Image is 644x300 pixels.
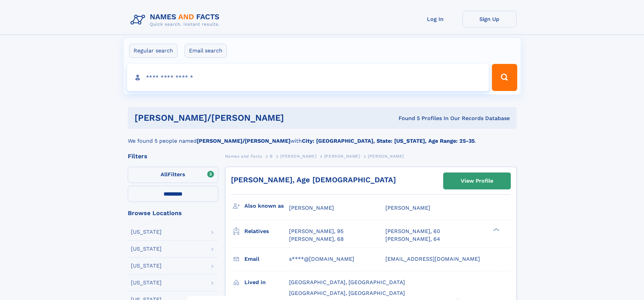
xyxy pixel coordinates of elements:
div: We found 5 people named with . [128,129,517,145]
input: search input [127,64,489,91]
span: [PERSON_NAME] [324,154,360,159]
span: [PERSON_NAME] [280,154,316,159]
label: Filters [128,167,218,183]
span: [GEOGRAPHIC_DATA], [GEOGRAPHIC_DATA] [289,290,405,296]
b: City: [GEOGRAPHIC_DATA], State: [US_STATE], Age Range: 25-35 [302,138,475,144]
a: View Profile [444,173,510,189]
span: All [161,171,168,178]
a: B [270,152,273,160]
span: [PERSON_NAME] [289,205,334,211]
a: [PERSON_NAME], 68 [289,235,344,243]
span: B [270,154,273,159]
h3: Email [244,253,289,265]
div: Browse Locations [128,210,218,216]
a: Log In [408,11,462,27]
span: [EMAIL_ADDRESS][DOMAIN_NAME] [385,256,480,262]
h3: Lived in [244,277,289,288]
a: Names and Facts [225,152,262,160]
div: [US_STATE] [131,246,162,252]
div: Filters [128,153,218,159]
a: [PERSON_NAME] [324,152,360,160]
div: View Profile [461,173,493,189]
div: Found 5 Profiles In Our Records Database [341,115,510,122]
a: [PERSON_NAME], 64 [385,235,440,243]
h1: [PERSON_NAME]/[PERSON_NAME] [135,114,341,122]
a: [PERSON_NAME], 95 [289,228,343,235]
a: Sign Up [462,11,517,27]
a: [PERSON_NAME], Age [DEMOGRAPHIC_DATA] [231,176,396,184]
div: [US_STATE] [131,229,162,235]
label: Email search [185,44,227,58]
div: ❯ [492,228,500,232]
span: [GEOGRAPHIC_DATA], [GEOGRAPHIC_DATA] [289,279,405,285]
button: Search Button [492,64,517,91]
h3: Also known as [244,200,289,212]
img: Logo Names and Facts [128,11,225,29]
div: [US_STATE] [131,280,162,285]
div: [US_STATE] [131,263,162,269]
span: [PERSON_NAME] [368,154,404,159]
a: [PERSON_NAME] [280,152,316,160]
b: [PERSON_NAME]/[PERSON_NAME] [197,138,290,144]
span: [PERSON_NAME] [385,205,430,211]
label: Regular search [129,44,177,58]
h3: Relatives [244,226,289,237]
a: [PERSON_NAME], 60 [385,228,440,235]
